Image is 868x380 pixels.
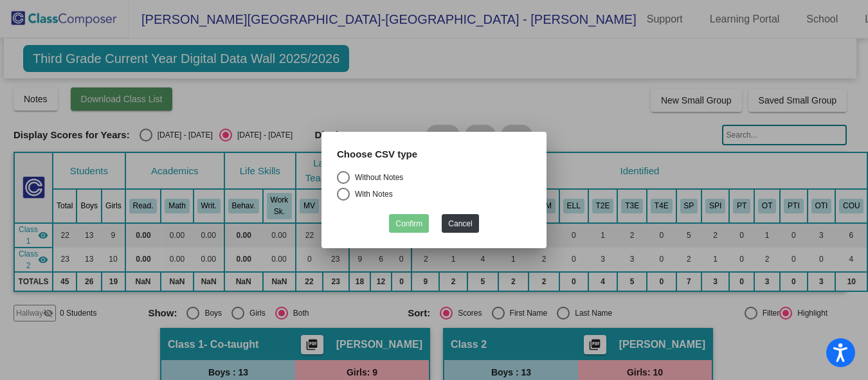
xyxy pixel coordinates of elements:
button: Confirm [389,214,429,233]
div: With Notes [350,188,393,200]
div: Without Notes [350,172,403,183]
label: Choose CSV type [337,147,417,162]
mat-radio-group: Select an option [337,171,531,204]
button: Cancel [442,214,478,233]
